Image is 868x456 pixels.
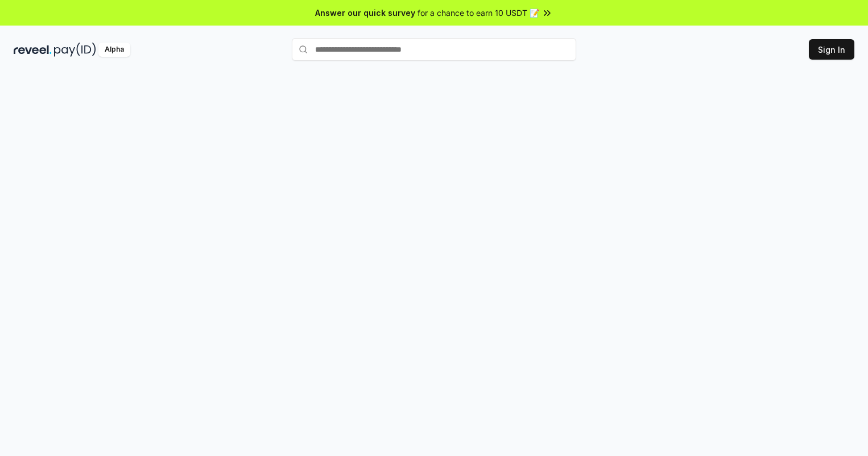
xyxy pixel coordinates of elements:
img: reveel_dark [14,43,52,57]
button: Sign In [809,39,854,60]
span: for a chance to earn 10 USDT 📝 [418,7,539,19]
img: pay_id [54,43,96,57]
div: Alpha [98,43,130,57]
span: Answer our quick survey [315,7,415,19]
